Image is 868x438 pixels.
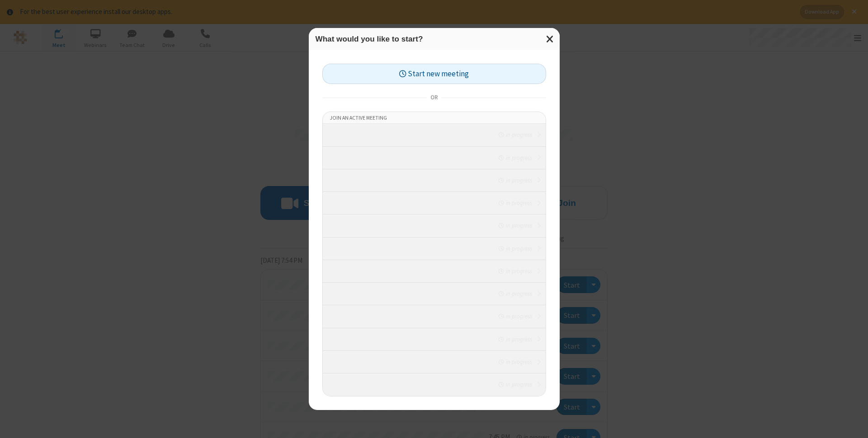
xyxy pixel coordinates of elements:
[499,267,532,275] em: in progress
[322,64,546,84] button: Start new meeting
[316,35,553,43] h3: What would you like to start?
[499,199,532,207] em: in progress
[499,176,532,185] em: in progress
[499,335,532,344] em: in progress
[541,28,560,50] button: Close modal
[323,112,546,124] li: Join an active meeting
[499,130,532,139] em: in progress
[499,358,532,366] em: in progress
[499,221,532,230] em: in progress
[427,92,441,104] span: or
[499,244,532,253] em: in progress
[499,289,532,298] em: in progress
[499,312,532,321] em: in progress
[499,380,532,389] em: in progress
[499,154,532,162] em: in progress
